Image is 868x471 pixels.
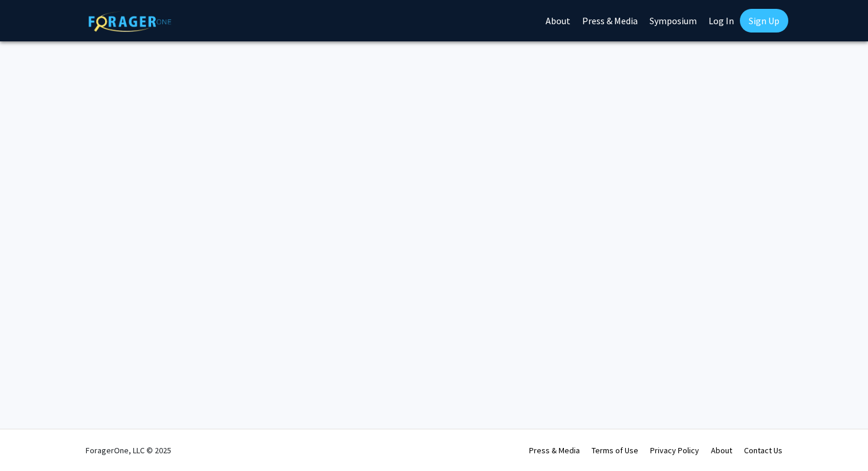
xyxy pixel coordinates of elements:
a: Privacy Policy [650,445,699,456]
img: ForagerOne Logo [89,11,171,32]
a: Contact Us [744,445,782,456]
a: Sign Up [740,9,788,33]
a: About [711,445,732,456]
div: ForagerOne, LLC © 2025 [86,430,171,471]
a: Terms of Use [592,445,638,456]
a: Press & Media [529,445,580,456]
